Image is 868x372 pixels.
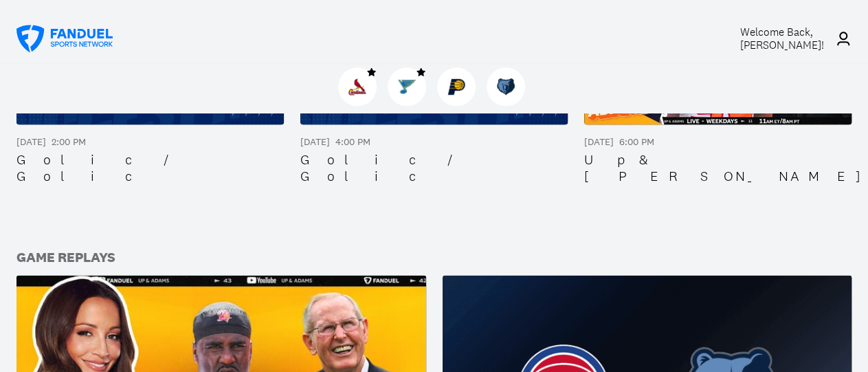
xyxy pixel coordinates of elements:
[497,78,515,96] img: Grizzlies
[398,78,416,96] img: Blues
[437,95,481,109] a: PacersPacers
[16,135,46,149] div: [DATE]
[338,95,382,109] a: CardinalsCardinals
[388,95,432,109] a: BluesBlues
[348,78,366,96] img: Cardinals
[335,135,370,149] div: 4:00 PM
[16,250,115,264] div: Game Replays
[52,135,86,149] div: 2:00 PM
[619,135,654,149] div: 6:00 PM
[740,25,824,52] span: Welcome Back, [PERSON_NAME] !
[16,25,113,52] a: FanDuel Sports Network
[700,25,852,52] a: Welcome Back,[PERSON_NAME]!
[584,135,614,149] div: [DATE]
[300,151,568,184] div: Golic / Golic
[584,151,852,184] div: Up & [PERSON_NAME]
[300,135,330,149] div: [DATE]
[487,95,531,109] a: GrizzliesGrizzlies
[16,151,284,184] div: Golic / Golic
[447,78,465,96] img: Pacers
